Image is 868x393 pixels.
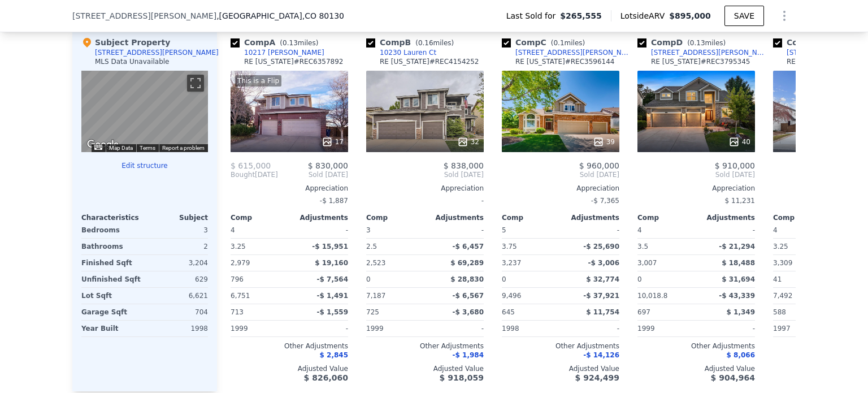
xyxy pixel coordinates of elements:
span: $ 28,830 [450,275,484,283]
div: 3 [147,222,208,238]
span: -$ 7,365 [591,197,619,205]
span: $ 826,060 [304,373,348,382]
span: ( miles) [546,39,589,47]
span: $ 11,754 [586,308,619,316]
div: Garage Sqft [81,304,142,320]
span: 10,018.8 [637,292,667,300]
span: Sold [DATE] [366,170,484,179]
div: Adjustments [561,213,619,222]
span: $ 8,066 [727,351,755,359]
div: Comp E [773,37,865,48]
div: Adjusted Value [637,364,755,373]
div: RE [US_STATE] # REC3596144 [515,57,615,66]
span: 2,979 [231,259,250,267]
div: 3.25 [773,239,830,254]
div: 17 [322,136,344,148]
div: Appreciation [637,184,755,193]
span: $ 32,774 [586,275,619,283]
div: Adjusted Value [366,364,484,373]
span: 4 [231,226,235,234]
div: 1997 [773,321,830,336]
div: Comp [231,213,289,222]
span: 0.16 [418,39,433,47]
span: 5 [502,226,506,234]
div: RE [US_STATE] # REC6357892 [244,57,344,66]
button: SAVE [724,6,764,26]
div: This is a Flip [235,75,281,87]
div: 704 [147,304,208,320]
span: -$ 37,921 [583,292,619,300]
span: 7,492 [773,292,792,300]
div: [STREET_ADDRESS][PERSON_NAME] [515,48,633,57]
div: Comp D [637,37,730,48]
span: , CO 80130 [302,11,344,20]
span: 0.13 [283,39,298,47]
div: Finished Sqft [81,255,142,271]
div: Subject Property [81,37,170,48]
div: Other Adjustments [502,342,619,351]
span: $ 11,231 [725,197,755,205]
span: Sold [DATE] [502,170,619,179]
div: Bedrooms [81,222,142,238]
div: Year Built [81,321,142,336]
span: ( miles) [275,39,323,47]
a: Terms (opens in new tab) [140,145,155,151]
span: $ 924,499 [575,373,619,382]
div: 2 [147,239,208,254]
span: 697 [637,308,650,316]
div: Other Adjustments [231,342,348,351]
img: Google [84,137,121,152]
div: Comp A [231,37,323,48]
span: 0.1 [553,39,564,47]
div: RE [US_STATE] # REC3795345 [651,57,750,66]
div: Appreciation [502,184,619,193]
span: 3,237 [502,259,521,267]
div: Adjustments [696,213,755,222]
button: Map Data [109,144,133,152]
span: $ 18,488 [722,259,755,267]
span: 3,007 [637,259,657,267]
div: 1999 [366,321,423,336]
span: 4 [637,226,642,234]
span: 645 [502,308,515,316]
div: Lot Sqft [81,288,142,304]
div: 1999 [231,321,287,336]
span: 725 [366,308,379,316]
div: Map [81,71,208,152]
span: Bought [231,170,255,179]
div: - [427,321,484,336]
span: Sold [DATE] [637,170,755,179]
span: -$ 21,294 [719,243,755,251]
div: - [292,321,348,336]
span: $ 904,964 [711,373,755,382]
div: 1998 [147,321,208,336]
div: [STREET_ADDRESS][PERSON_NAME] [95,48,219,57]
span: $ 910,000 [715,161,755,170]
span: 0.13 [690,39,705,47]
div: - [292,222,348,238]
div: 1999 [637,321,694,336]
span: -$ 1,491 [317,292,348,300]
div: Adjusted Value [231,364,348,373]
div: Comp [366,213,425,222]
div: - [563,321,619,336]
span: $ 1,349 [727,308,755,316]
span: -$ 1,887 [320,197,348,205]
span: Sold [DATE] [278,170,348,179]
div: Characteristics [81,213,145,222]
div: Comp C [502,37,589,48]
div: - [698,222,755,238]
span: $ 918,059 [440,373,484,382]
div: Street View [81,71,208,152]
div: Comp B [366,37,458,48]
button: Edit structure [81,161,208,170]
span: 713 [231,308,244,316]
div: 3.75 [502,239,558,254]
div: 2.5 [366,239,423,254]
div: 3,204 [147,255,208,271]
div: Other Adjustments [366,342,484,351]
span: 0 [502,275,506,283]
span: -$ 6,567 [453,292,484,300]
div: 40 [728,136,750,148]
span: 3,309 [773,259,792,267]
